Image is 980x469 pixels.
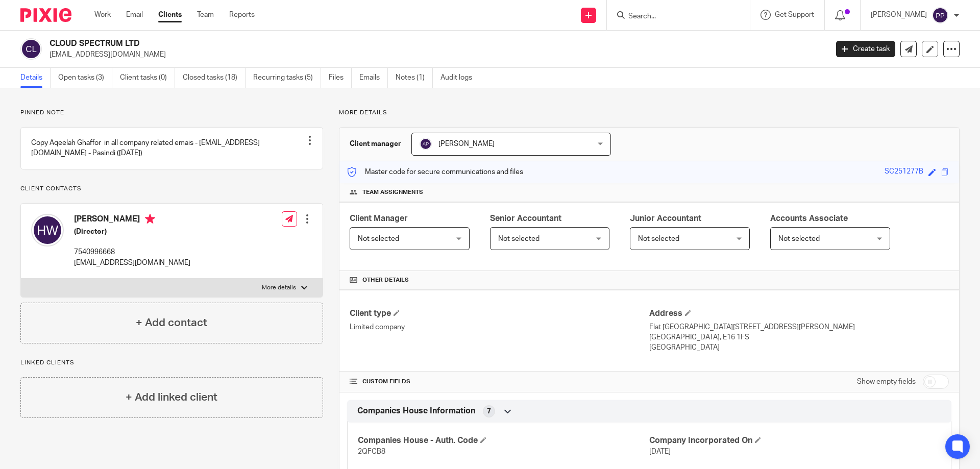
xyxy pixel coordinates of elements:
span: Not selected [498,235,540,242]
p: [GEOGRAPHIC_DATA], E16 1FS [649,332,949,342]
h4: Companies House - Auth. Code [358,435,649,446]
div: SC251277B [885,166,923,178]
a: Emails [359,68,388,88]
a: Recurring tasks (5) [253,68,321,88]
h4: + Add linked client [126,389,217,405]
span: Not selected [358,235,399,242]
span: Companies House Information [357,406,475,416]
a: Client tasks (0) [120,68,175,88]
p: Client contacts [20,185,323,193]
img: svg%3E [20,38,42,60]
h2: CLOUD SPECTRUM LTD [50,38,667,49]
span: [DATE] [649,448,671,455]
h4: Company Incorporated On [649,435,941,446]
a: Team [197,10,214,20]
a: Clients [158,10,182,20]
p: [PERSON_NAME] [871,10,927,20]
span: 7 [487,406,491,416]
span: Not selected [638,235,679,242]
p: Limited company [350,322,649,332]
h4: + Add contact [136,315,207,331]
a: Email [126,10,143,20]
img: svg%3E [932,7,948,23]
h4: [PERSON_NAME] [74,214,190,227]
a: Closed tasks (18) [183,68,246,88]
img: Pixie [20,8,71,22]
h4: CUSTOM FIELDS [350,378,649,386]
span: Accounts Associate [770,214,848,223]
p: Flat [GEOGRAPHIC_DATA][STREET_ADDRESS][PERSON_NAME] [649,322,949,332]
a: Open tasks (3) [58,68,112,88]
h4: Address [649,308,949,319]
h3: Client manager [350,139,401,149]
p: Master code for secure communications and files [347,167,523,177]
p: 7540996668 [74,247,190,257]
a: Work [94,10,111,20]
i: Primary [145,214,155,224]
a: Audit logs [440,68,480,88]
input: Search [627,12,719,21]
span: Get Support [775,11,814,18]
span: Senior Accountant [490,214,561,223]
h5: (Director) [74,227,190,237]
p: More details [339,109,960,117]
img: svg%3E [420,138,432,150]
a: Details [20,68,51,88]
a: Notes (1) [396,68,433,88]
span: Team assignments [362,188,423,196]
img: svg%3E [31,214,64,246]
span: Junior Accountant [630,214,701,223]
label: Show empty fields [857,377,916,387]
p: [EMAIL_ADDRESS][DOMAIN_NAME] [50,50,821,60]
p: [EMAIL_ADDRESS][DOMAIN_NAME] [74,258,190,268]
p: More details [262,284,296,292]
p: Pinned note [20,109,323,117]
a: Create task [836,41,895,57]
a: Files [329,68,352,88]
span: Client Manager [350,214,408,223]
span: 2QFCB8 [358,448,385,455]
h4: Client type [350,308,649,319]
span: [PERSON_NAME] [438,140,495,147]
p: [GEOGRAPHIC_DATA] [649,342,949,353]
span: Not selected [778,235,820,242]
p: Linked clients [20,359,323,367]
a: Reports [229,10,255,20]
span: Other details [362,276,409,284]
